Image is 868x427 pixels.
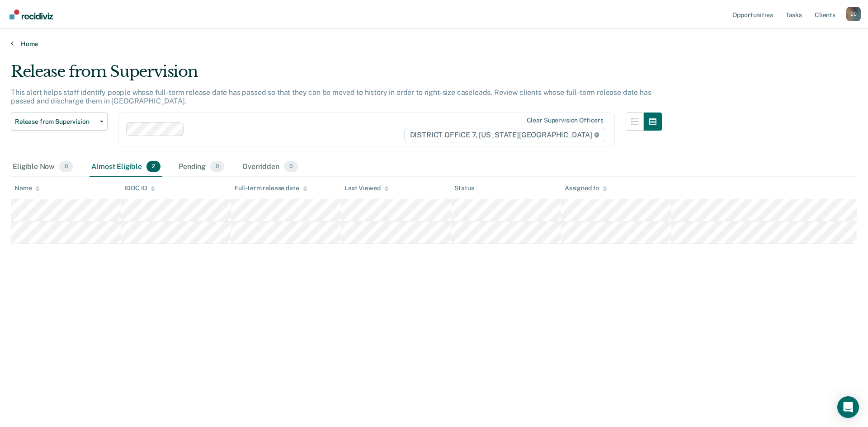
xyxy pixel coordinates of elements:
[177,157,226,177] div: Pending0
[146,161,160,173] span: 2
[11,62,662,88] div: Release from Supervision
[565,184,607,192] div: Assigned to
[11,113,108,131] button: Release from Supervision
[344,184,388,192] div: Last Viewed
[846,7,861,21] div: E C
[11,88,651,105] p: This alert helps staff identify people whose full-term release date has passed so that they can b...
[454,184,474,192] div: Status
[404,128,605,142] span: DISTRICT OFFICE 7, [US_STATE][GEOGRAPHIC_DATA]
[241,157,300,177] div: Overridden0
[15,118,96,126] span: Release from Supervision
[210,161,224,173] span: 0
[235,184,307,192] div: Full-term release date
[527,117,604,124] div: Clear supervision officers
[846,7,861,21] button: Profile dropdown button
[11,40,857,48] a: Home
[90,157,162,177] div: Almost Eligible2
[284,161,298,173] span: 0
[837,396,859,418] div: Open Intercom Messenger
[11,157,75,177] div: Eligible Now0
[14,184,40,192] div: Name
[59,161,73,173] span: 0
[124,184,155,192] div: IDOC ID
[9,9,53,19] img: Recidiviz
